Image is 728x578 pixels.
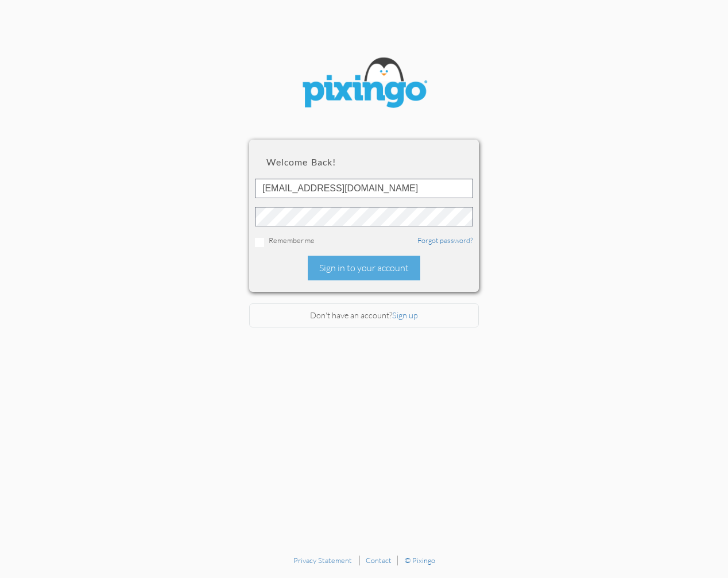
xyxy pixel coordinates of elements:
a: Forgot password? [417,236,473,245]
div: Remember me [255,235,473,247]
a: © Pixingo [405,556,435,565]
a: Contact [366,556,392,565]
input: ID or Email [255,179,473,198]
a: Sign up [392,310,418,320]
div: Sign in to your account [308,256,420,280]
a: Privacy Statement [293,556,352,565]
h2: Welcome back! [266,157,462,167]
div: Don't have an account? [249,303,479,328]
img: pixingo logo [295,52,433,117]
